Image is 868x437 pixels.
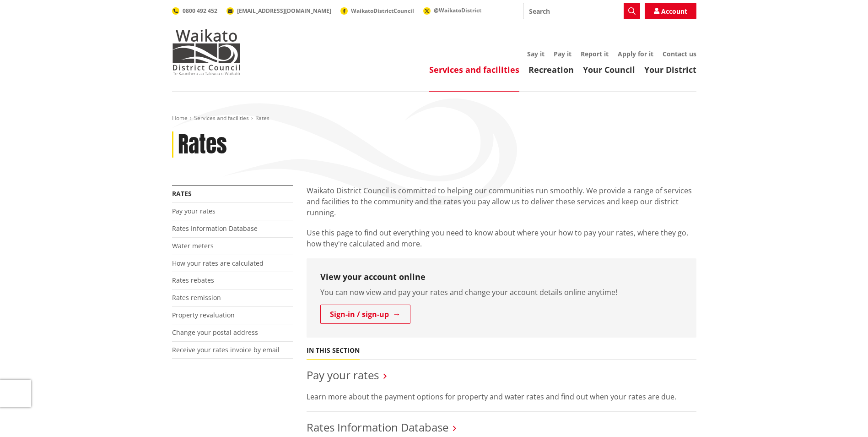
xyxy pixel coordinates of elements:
a: Rates Information Database [172,224,258,233]
a: Sign-in / sign-up [320,305,410,324]
span: WaikatoDistrictCouncil [351,7,414,15]
a: How your rates are calculated [172,259,264,268]
span: 0800 492 452 [183,7,217,15]
a: Rates Information Database [307,420,448,435]
a: Your District [644,64,696,75]
a: Rates remission [172,293,221,302]
a: @WaikatoDistrict [423,6,481,14]
a: Change your postal address [172,328,258,337]
a: Apply for it [618,49,653,58]
a: WaikatoDistrictCouncil [340,7,414,15]
p: You can now view and pay your rates and change your account details online anytime! [320,287,683,298]
a: Receive your rates invoice by email [172,345,280,354]
h1: Rates [178,131,227,158]
a: Pay it [554,49,571,58]
p: Learn more about the payment options for property and water rates and find out when your rates ar... [307,391,696,402]
a: [EMAIL_ADDRESS][DOMAIN_NAME] [226,7,331,15]
a: Contact us [663,49,696,58]
nav: breadcrumb [172,115,696,122]
p: Waikato District Council is committed to helping our communities run smoothly. We provide a range... [307,185,696,218]
img: Waikato District Council - Te Kaunihera aa Takiwaa o Waikato [172,29,241,75]
a: Services and facilities [429,64,519,75]
a: Recreation [528,64,574,75]
a: Water meters [172,241,214,250]
span: [EMAIL_ADDRESS][DOMAIN_NAME] [237,7,331,15]
a: Say it [527,49,545,58]
a: Services and facilities [194,114,249,122]
a: Your Council [583,64,635,75]
a: Pay your rates [307,367,379,382]
h5: In this section [307,347,360,355]
a: Home [172,114,188,122]
h3: View your account online [320,272,683,282]
a: Property revaluation [172,311,235,319]
input: Search input [523,3,640,19]
a: Report it [581,49,609,58]
a: 0800 492 452 [172,7,217,15]
p: Use this page to find out everything you need to know about where your how to pay your rates, whe... [307,227,696,249]
span: @WaikatoDistrict [434,6,481,14]
a: Account [645,3,696,19]
span: Rates [255,114,270,122]
a: Rates rebates [172,276,214,284]
a: Pay your rates [172,207,216,215]
a: Rates [172,189,192,198]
